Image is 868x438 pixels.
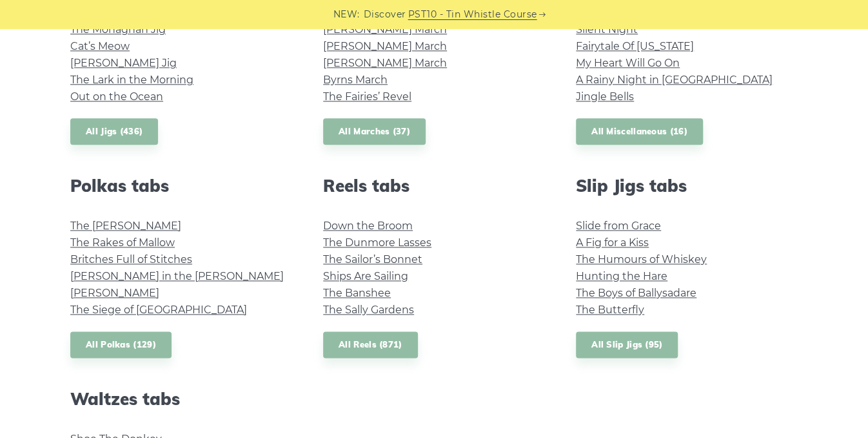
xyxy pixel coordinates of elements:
a: The [PERSON_NAME] [70,220,181,232]
a: The Fairies’ Revel [323,90,411,103]
a: Britches Full of Stitches [70,253,192,266]
a: A Fig for a Kiss [576,236,649,249]
a: All Jigs (436) [70,118,158,145]
h2: Waltzes tabs [70,389,292,409]
a: The Dunmore Lasses [323,236,431,249]
a: All Polkas (129) [70,331,172,358]
a: The Sally Gardens [323,304,414,316]
a: Out on the Ocean [70,90,163,103]
h2: Polkas tabs [70,176,292,196]
a: The Siege of [GEOGRAPHIC_DATA] [70,304,247,316]
a: [PERSON_NAME] [70,287,159,299]
a: All Slip Jigs (95) [576,331,678,358]
a: My Heart Will Go On [576,57,680,69]
a: The Lark in the Morning [70,74,193,86]
a: All Miscellaneous (16) [576,118,703,145]
a: [PERSON_NAME] in the [PERSON_NAME] [70,270,284,282]
span: NEW: [333,7,360,22]
a: Down the Broom [323,220,413,232]
a: Byrns March [323,74,388,86]
a: [PERSON_NAME] March [323,40,447,52]
a: Ships Are Sailing [323,270,408,282]
a: Fairytale Of [US_STATE] [576,40,694,52]
a: Slide from Grace [576,220,661,232]
a: [PERSON_NAME] March [323,57,447,69]
a: Jingle Bells [576,90,634,103]
a: The Monaghan Jig [70,23,166,36]
a: All Reels (871) [323,331,418,358]
a: Cat’s Meow [70,40,130,52]
h2: Reels tabs [323,176,545,196]
a: A Rainy Night in [GEOGRAPHIC_DATA] [576,74,773,86]
a: The Sailor’s Bonnet [323,253,422,266]
a: The Rakes of Mallow [70,236,175,249]
a: The Banshee [323,287,391,299]
a: [PERSON_NAME] March [323,23,447,36]
span: Discover [364,7,406,22]
a: PST10 - Tin Whistle Course [408,7,537,22]
a: The Humours of Whiskey [576,253,707,266]
a: The Butterfly [576,304,644,316]
a: The Boys of Ballysadare [576,287,696,299]
a: Silent Night [576,23,638,36]
a: All Marches (37) [323,118,426,145]
a: Hunting the Hare [576,270,667,282]
h2: Slip Jigs tabs [576,176,798,196]
a: [PERSON_NAME] Jig [70,57,177,69]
